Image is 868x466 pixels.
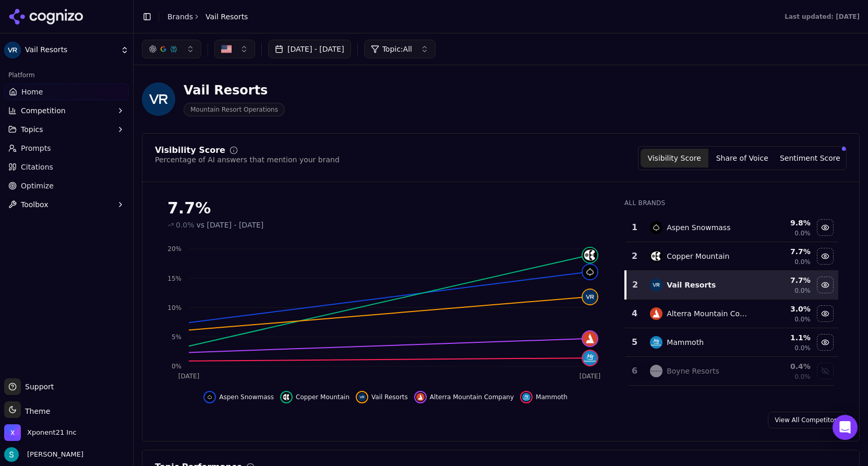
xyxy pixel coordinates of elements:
[356,391,408,403] button: Hide vail resorts data
[21,407,50,415] span: Theme
[756,304,811,314] div: 3.0 %
[817,363,834,379] button: Show boyne resorts data
[650,336,662,349] img: mammoth
[794,373,811,381] span: 0.0%
[430,393,514,401] span: Alterra Mountain Company
[4,121,129,138] button: Topics
[756,275,811,285] div: 7.7 %
[785,13,860,21] div: Last updated: [DATE]
[219,393,274,401] span: Aspen Snowmass
[650,307,662,320] img: alterra mountain company
[25,45,116,55] span: Vail Resorts
[641,149,708,168] button: Visibility Score
[167,304,182,312] tspan: 10%
[184,103,285,116] span: Mountain Resort Operations
[583,265,597,279] img: aspen snowmass
[756,246,811,257] div: 7.7 %
[768,412,847,428] a: View All Competitors
[203,391,274,403] button: Hide aspen snowmass data
[625,242,838,271] tr: 2copper mountainCopper Mountain7.7%0.0%Hide copper mountain data
[21,181,54,191] span: Optimize
[4,447,19,462] img: Sam Volante
[817,334,834,351] button: Hide mammoth data
[4,159,129,175] a: Citations
[624,213,838,386] div: Data table
[155,146,225,154] div: Visibility Score
[536,393,568,401] span: Mammoth
[4,424,21,441] img: Xponent21 Inc
[583,248,597,262] img: copper mountain
[794,229,811,237] span: 0.0%
[776,149,844,168] button: Sentiment Score
[4,177,129,194] a: Optimize
[172,333,182,341] tspan: 5%
[756,361,811,372] div: 0.4 %
[630,250,640,262] div: 2
[631,279,640,291] div: 2
[280,391,349,403] button: Hide copper mountain data
[794,258,811,266] span: 0.0%
[4,102,129,119] button: Competition
[27,428,77,437] span: Xponent21 Inc
[650,365,662,377] img: boyne resorts
[667,222,730,233] div: Aspen Snowmass
[206,393,214,401] img: aspen snowmass
[268,40,351,58] button: [DATE] - [DATE]
[4,140,129,157] a: Prompts
[142,82,175,116] img: Vail Resorts
[21,162,53,172] span: Citations
[625,300,838,328] tr: 4alterra mountain companyAlterra Mountain Company3.0%0.0%Hide alterra mountain company data
[282,393,291,401] img: copper mountain
[4,196,129,213] button: Toolbox
[667,366,719,376] div: Boyne Resorts
[650,221,662,234] img: aspen snowmass
[414,391,514,403] button: Hide alterra mountain company data
[625,357,838,386] tr: 6boyne resortsBoyne Resorts0.4%0.0%Show boyne resorts data
[583,351,597,365] img: mammoth
[4,83,129,100] a: Home
[667,308,748,319] div: Alterra Mountain Company
[4,424,77,441] button: Open organization switcher
[167,199,604,218] div: 7.7%
[630,336,640,349] div: 5
[794,315,811,324] span: 0.0%
[630,307,640,320] div: 4
[580,373,601,380] tspan: [DATE]
[625,213,838,242] tr: 1aspen snowmassAspen Snowmass9.8%0.0%Hide aspen snowmass data
[817,277,834,293] button: Hide vail resorts data
[667,337,704,348] div: Mammoth
[817,219,834,236] button: Hide aspen snowmass data
[21,87,43,97] span: Home
[4,447,83,462] button: Open user button
[21,124,43,135] span: Topics
[382,44,412,54] span: Topic: All
[21,199,49,210] span: Toolbox
[167,13,193,21] a: Brands
[358,393,366,401] img: vail resorts
[197,220,264,230] span: vs [DATE] - [DATE]
[155,154,340,165] div: Percentage of AI answers that mention your brand
[371,393,408,401] span: Vail Resorts
[4,67,129,83] div: Platform
[794,286,811,295] span: 0.0%
[416,393,425,401] img: alterra mountain company
[167,11,248,22] nav: breadcrumb
[178,373,200,380] tspan: [DATE]
[625,328,838,357] tr: 5mammothMammoth1.1%0.0%Hide mammoth data
[708,149,776,168] button: Share of Voice
[172,363,182,370] tspan: 0%
[23,450,83,459] span: [PERSON_NAME]
[583,331,597,346] img: alterra mountain company
[794,344,811,352] span: 0.0%
[817,305,834,322] button: Hide alterra mountain company data
[167,275,182,282] tspan: 15%
[21,105,66,116] span: Competition
[583,290,597,304] img: vail resorts
[522,393,531,401] img: mammoth
[624,199,838,207] div: All Brands
[630,221,640,234] div: 1
[296,393,349,401] span: Copper Mountain
[650,279,662,291] img: vail resorts
[21,143,51,153] span: Prompts
[756,218,811,228] div: 9.8 %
